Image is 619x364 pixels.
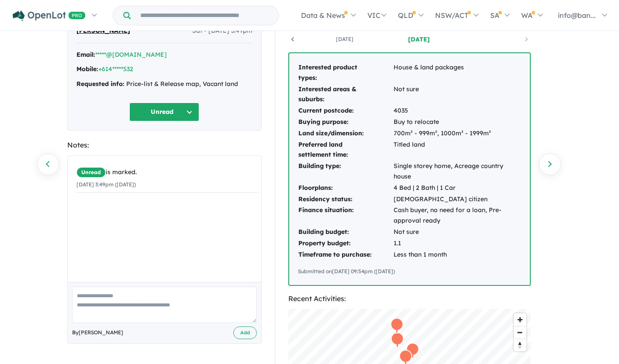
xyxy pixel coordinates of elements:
button: Add [233,326,257,339]
td: Residency status: [298,194,393,205]
button: Zoom in [514,313,526,326]
td: Interested product types: [298,62,393,84]
div: is marked. [76,167,259,178]
td: Land size/dimension: [298,128,393,139]
div: Notes: [67,139,262,151]
td: 4 Bed | 2 Bath | 1 Car [393,182,521,194]
td: Building type: [298,161,393,182]
td: [DEMOGRAPHIC_DATA] citizen [393,194,521,205]
div: Map marker [391,332,404,348]
small: [DATE] 3:49pm ([DATE]) [76,181,136,188]
td: Preferred land settlement time: [298,139,393,161]
td: Cash buyer, no need for a loan, Pre-approval ready [393,205,521,227]
span: info@ban... [558,11,596,20]
a: [DATE] [308,35,382,44]
strong: Requested info: [76,80,124,88]
td: Not sure [393,84,521,106]
div: Map marker [391,332,404,348]
input: Try estate name, suburb, builder or developer [132,6,277,25]
td: Current postcode: [298,105,393,117]
td: Building budget: [298,227,393,238]
td: Timeframe to purchase: [298,249,393,261]
span: Unread [76,167,106,178]
img: Openlot PRO Logo White [13,10,86,21]
td: Less than 1 month [393,249,521,261]
td: Single storey home, Acreage country house [393,161,521,182]
td: 700m² - 999m², 1000m² - 1999m² [393,128,521,139]
a: [DATE] [382,35,456,44]
button: Unread [129,103,199,121]
div: Price-list & Release map, Vacant land [76,79,252,89]
strong: Mobile: [76,65,98,73]
td: 1.1 [393,238,521,249]
td: Property budget: [298,238,393,249]
button: Zoom out [514,326,526,339]
div: Recent Activities: [288,293,531,305]
div: Map marker [390,318,403,334]
td: House & land packages [393,62,521,84]
td: Titled land [393,139,521,161]
td: Finance situation: [298,205,393,227]
td: Interested areas & suburbs: [298,84,393,106]
td: Not sure [393,227,521,238]
strong: Email: [76,51,95,58]
td: Buy to relocate [393,117,521,128]
div: Submitted on [DATE] 09:54pm ([DATE]) [298,267,521,276]
button: Reset bearing to north [514,339,526,351]
td: Floorplans: [298,182,393,194]
div: Map marker [406,343,419,359]
td: 4035 [393,105,521,117]
span: By [PERSON_NAME] [72,328,123,337]
td: Buying purpose: [298,117,393,128]
span: Zoom out [514,326,526,339]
